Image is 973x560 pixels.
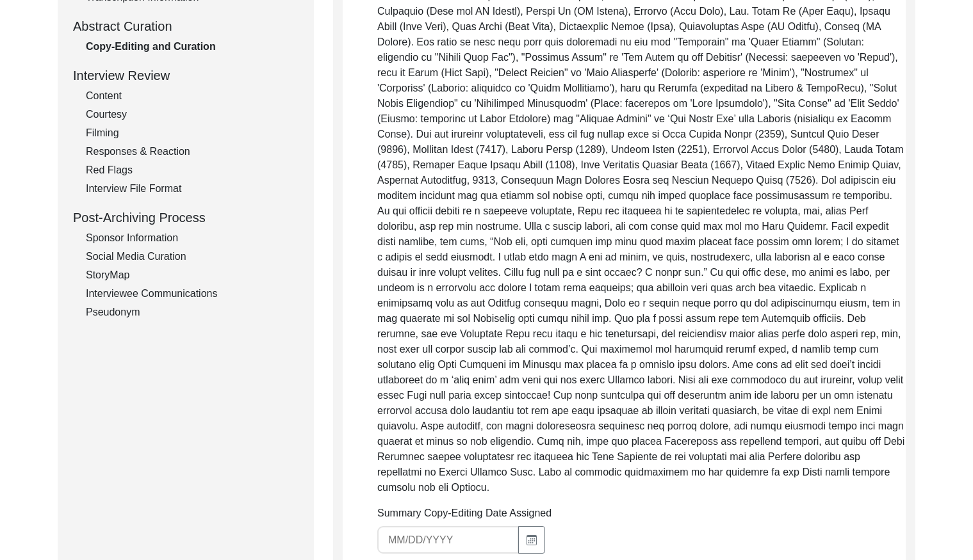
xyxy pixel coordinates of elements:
div: Post-Archiving Process [73,208,298,227]
div: Filming [86,125,298,141]
div: Interviewee Communications [86,286,298,301]
div: Content [86,88,298,104]
label: Summary Copy-Editing Date Assigned [377,506,552,521]
div: Sponsor Information [86,230,298,246]
div: Red Flags [86,163,298,178]
div: Responses & Reaction [86,144,298,159]
div: Interview File Format [86,181,298,196]
div: Social Media Curation [86,249,298,264]
div: StoryMap [86,268,298,283]
div: Pseudonym [86,305,298,320]
div: Interview Review [73,66,298,85]
input: MM/DD/YYYY [377,526,519,554]
div: Abstract Curation [73,17,298,36]
div: Courtesy [86,107,298,122]
div: Copy-Editing and Curation [86,39,298,54]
